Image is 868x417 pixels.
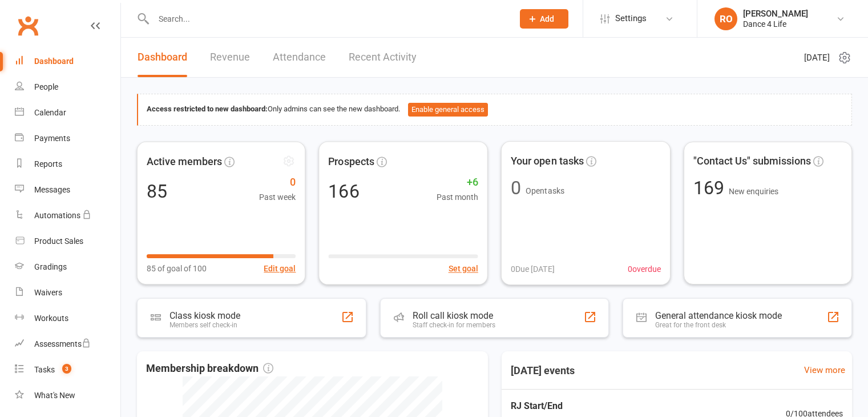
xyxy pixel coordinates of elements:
[15,151,120,177] a: Reports
[693,153,811,170] span: "Contact Us" submissions
[34,339,91,348] div: Assessments
[540,14,554,23] span: Add
[34,391,75,400] div: What's New
[15,126,120,151] a: Payments
[210,38,250,77] a: Revenue
[329,153,374,170] span: Prospects
[34,57,74,66] div: Dashboard
[329,182,360,200] div: 166
[15,100,120,126] a: Calendar
[743,9,808,19] div: [PERSON_NAME]
[804,51,830,65] span: [DATE]
[615,6,647,31] span: Settings
[34,211,80,220] div: Automations
[15,49,120,74] a: Dashboard
[502,360,584,381] h3: [DATE] events
[15,357,120,383] a: Tasks 3
[655,310,782,321] div: General attendance kiosk mode
[273,38,326,77] a: Attendance
[413,310,495,321] div: Roll call kiosk mode
[804,363,845,377] a: View more
[15,177,120,203] a: Messages
[520,9,568,29] button: Add
[34,365,55,374] div: Tasks
[34,314,68,323] div: Workouts
[627,262,660,275] span: 0 overdue
[15,254,120,280] a: Gradings
[14,11,42,40] a: Clubworx
[147,103,843,117] div: Only admins can see the new dashboard.
[511,399,721,414] span: RJ Start/End
[511,153,584,169] span: Your open tasks
[15,331,120,357] a: Assessments
[34,108,66,117] div: Calendar
[437,190,478,203] span: Past month
[526,186,564,195] span: Open tasks
[138,38,187,77] a: Dashboard
[34,185,70,194] div: Messages
[34,236,83,246] div: Product Sales
[655,321,782,329] div: Great for the front desk
[147,182,167,200] div: 85
[511,262,555,275] span: 0 Due [DATE]
[15,203,120,228] a: Automations
[15,306,120,331] a: Workouts
[147,262,207,274] span: 85 of goal of 100
[408,103,488,117] button: Enable general access
[413,321,495,329] div: Staff check-in for members
[34,82,58,91] div: People
[147,105,268,113] strong: Access restricted to new dashboard:
[259,174,296,190] span: 0
[34,288,62,297] div: Waivers
[147,153,222,170] span: Active members
[349,38,417,77] a: Recent Activity
[15,74,120,100] a: People
[34,134,70,143] div: Payments
[264,262,296,274] button: Edit goal
[150,11,505,27] input: Search...
[259,190,296,203] span: Past week
[34,159,62,169] div: Reports
[437,174,478,190] span: +6
[146,360,273,377] span: Membership breakdown
[743,19,808,29] div: Dance 4 Life
[714,7,737,30] div: RO
[729,187,778,196] span: New enquiries
[62,364,71,374] span: 3
[449,262,478,274] button: Set goal
[15,280,120,306] a: Waivers
[169,310,240,321] div: Class kiosk mode
[169,321,240,329] div: Members self check-in
[34,262,67,271] div: Gradings
[15,228,120,254] a: Product Sales
[693,177,729,199] span: 169
[15,383,120,408] a: What's New
[511,178,521,197] div: 0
